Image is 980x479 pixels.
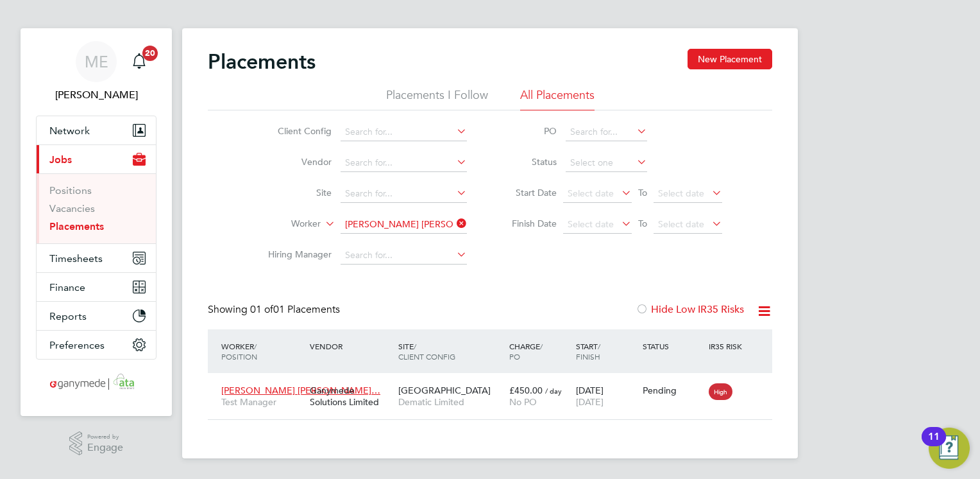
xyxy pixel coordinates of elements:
[21,28,172,416] nav: Main navigation
[37,244,156,272] button: Timesheets
[636,303,744,316] label: Hide Low IR35 Risks
[247,218,321,231] label: Worker
[341,247,467,265] input: Search for...
[258,248,332,260] label: Hiring Manager
[709,383,732,400] span: High
[69,431,124,456] a: Powered byEngage
[37,116,156,144] button: Network
[49,184,92,196] a: Positions
[643,385,703,396] div: Pending
[221,385,380,396] span: [PERSON_NAME] [PERSON_NAME]…
[639,335,706,358] div: Status
[566,154,647,172] input: Select one
[208,303,342,317] div: Showing
[658,218,704,230] span: Select date
[37,302,156,330] button: Reports
[341,185,467,203] input: Search for...
[499,218,557,229] label: Finish Date
[49,339,105,351] span: Preferences
[87,431,123,442] span: Powered by
[509,396,537,408] span: No PO
[688,49,772,69] button: New Placement
[705,335,750,358] div: IR35 Risk
[341,123,467,141] input: Search for...
[46,372,147,393] img: ganymedesolutions-logo-retina.png
[568,187,614,199] span: Select date
[142,46,158,61] span: 20
[341,216,467,234] input: Search for...
[126,41,152,82] a: 20
[398,385,491,396] span: [GEOGRAPHIC_DATA]
[658,187,704,199] span: Select date
[36,372,156,393] a: Go to home page
[573,378,639,414] div: [DATE]
[36,41,156,103] a: ME[PERSON_NAME]
[208,49,316,74] h2: Placements
[218,378,772,388] a: [PERSON_NAME] [PERSON_NAME]…Test ManagerGanymede Solutions Limited[GEOGRAPHIC_DATA]Dematic Limite...
[49,281,85,293] span: Finance
[398,396,503,408] span: Dematic Limited
[398,341,455,361] span: / Client Config
[307,378,395,414] div: Ganymede Solutions Limited
[634,184,651,201] span: To
[499,125,557,137] label: PO
[929,428,970,469] button: Open Resource Center, 11 new notifications
[307,335,395,358] div: Vendor
[509,341,543,361] span: / PO
[576,396,604,408] span: [DATE]
[49,125,90,137] span: Network
[49,220,104,232] a: Placements
[37,145,156,173] button: Jobs
[576,341,600,361] span: / Finish
[85,53,108,70] span: ME
[509,385,543,396] span: £450.00
[545,386,562,396] span: / day
[573,335,639,368] div: Start
[499,187,557,198] label: Start Date
[634,215,651,232] span: To
[258,125,332,137] label: Client Config
[221,396,303,408] span: Test Manager
[395,335,506,368] div: Site
[218,335,307,368] div: Worker
[87,442,123,453] span: Engage
[258,187,332,198] label: Site
[250,303,273,316] span: 01 of
[566,123,647,141] input: Search for...
[221,341,257,361] span: / Position
[49,202,95,214] a: Vacancies
[258,156,332,168] label: Vendor
[49,310,87,322] span: Reports
[37,331,156,359] button: Preferences
[49,252,103,265] span: Timesheets
[341,154,467,172] input: Search for...
[37,273,156,301] button: Finance
[568,218,614,230] span: Select date
[506,335,573,368] div: Charge
[499,156,557,168] label: Status
[520,87,595,110] li: All Placements
[250,303,340,316] span: 01 Placements
[37,173,156,243] div: Jobs
[928,437,940,453] div: 11
[386,87,488,110] li: Placements I Follow
[36,87,156,103] span: Mia Eckersley
[49,153,72,166] span: Jobs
